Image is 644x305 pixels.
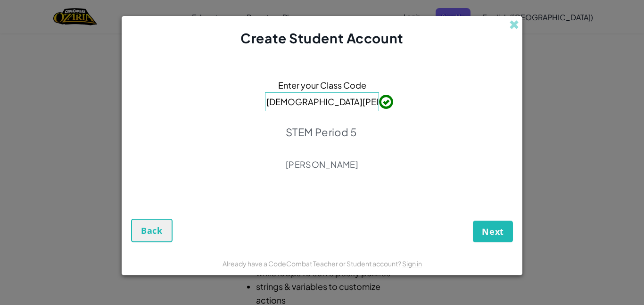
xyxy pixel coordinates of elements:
[240,30,403,46] span: Create Student Account
[402,259,422,268] a: Sign in
[278,78,366,92] span: Enter your Class Code
[131,219,173,242] button: Back
[141,225,163,236] span: Back
[286,125,358,139] p: STEM Period 5
[223,259,402,268] span: Already have a CodeCombat Teacher or Student account?
[286,159,358,170] p: [PERSON_NAME]
[482,226,504,237] span: Next
[473,221,513,242] button: Next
